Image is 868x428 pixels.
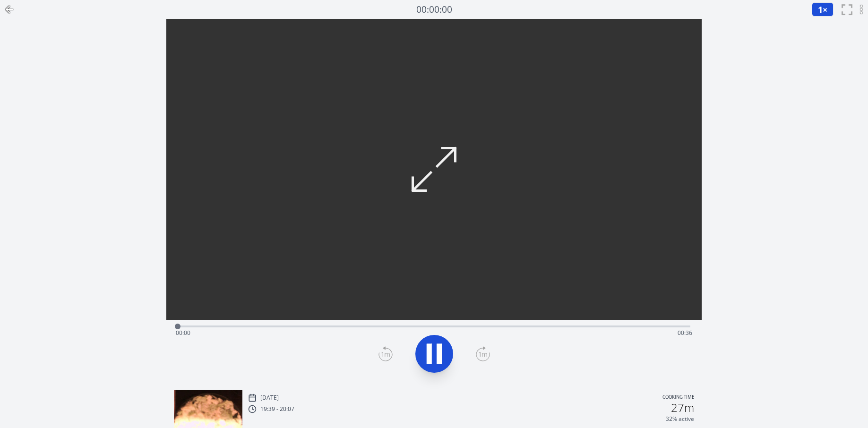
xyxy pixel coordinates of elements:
[260,405,294,413] p: 19:39 - 20:07
[666,415,694,423] p: 32% active
[260,394,279,402] p: [DATE]
[678,329,692,337] span: 00:36
[416,3,452,17] a: 00:00:00
[812,2,834,17] button: 1×
[671,402,694,413] h2: 27m
[818,4,823,15] span: 1
[662,394,694,402] p: Cooking time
